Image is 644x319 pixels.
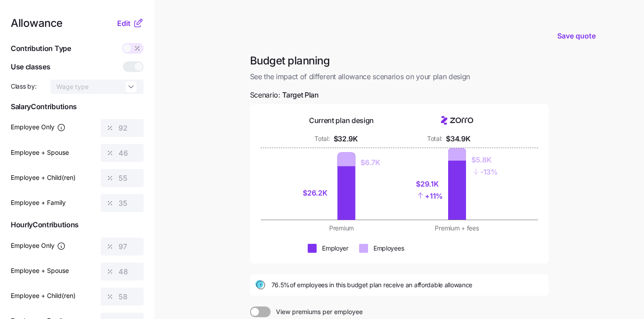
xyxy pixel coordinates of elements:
[11,148,69,157] label: Employee + Spouse
[11,82,36,91] span: Class by:
[427,134,442,143] div: Total:
[303,187,332,199] div: $26.2K
[314,134,330,143] div: Total:
[11,219,144,230] span: Hourly Contributions
[309,115,374,126] div: Current plan design
[557,30,596,41] span: Save quote
[11,291,76,301] label: Employee + Child(ren)
[11,241,66,251] label: Employee Only
[11,266,69,276] label: Employee + Spouse
[416,179,443,190] div: $29.1K
[550,23,603,48] button: Save quote
[11,173,76,183] label: Employee + Child(ren)
[471,166,498,178] div: - 13%
[11,198,66,208] label: Employee + Family
[360,157,380,168] div: $6.7K
[117,18,131,29] span: Edit
[250,71,549,82] span: See the impact of different allowance scenarios on your plan design
[11,61,50,72] span: Use classes
[250,89,319,101] span: Scenario:
[11,122,66,132] label: Employee Only
[11,101,144,112] span: Salary Contributions
[405,224,509,233] div: Premium + fees
[117,18,133,29] button: Edit
[271,306,363,317] span: View premiums per employee
[373,244,404,253] div: Employees
[322,244,348,253] div: Employer
[289,224,394,233] div: Premium
[334,133,358,145] div: $32.9K
[11,43,71,54] span: Contribution Type
[416,190,443,202] div: + 11%
[471,154,498,166] div: $5.8K
[11,18,63,29] span: Allowance
[271,281,473,289] span: 76.5% of employees in this budget plan receive an affordable allowance
[250,54,549,68] h1: Budget planning
[446,133,470,145] div: $34.9K
[282,89,318,101] span: Target Plan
